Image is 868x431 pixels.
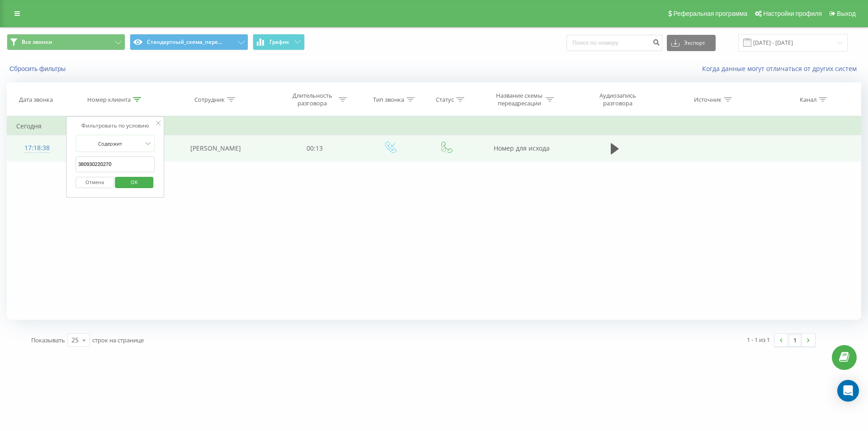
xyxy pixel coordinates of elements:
span: Выход [837,10,856,17]
td: 00:13 [268,135,361,161]
div: Тип звонка [373,96,404,104]
div: Канал [800,96,816,104]
button: Отмена [75,177,114,188]
td: Сегодня [7,117,861,135]
button: Экспорт [667,35,716,51]
div: Длительность разговора [288,92,336,107]
div: Источник [694,96,722,104]
div: Аудиозапись разговора [588,92,647,107]
div: Дата звонка [19,96,53,104]
span: График [269,39,289,45]
button: Сбросить фильтры [7,65,70,73]
div: Open Intercom Messenger [837,380,859,402]
div: Сотрудник [194,96,225,104]
input: Введите значение [75,156,155,172]
span: Настройки профиля [763,10,822,17]
a: 1 [788,334,802,346]
span: строк на странице [92,336,144,344]
div: Номер клиента [87,96,131,104]
a: Когда данные могут отличаться от других систем [702,64,861,73]
div: Фильтровать по условию [75,121,155,130]
div: 17:18:38 [16,139,57,157]
input: Поиск по номеру [566,35,662,51]
div: Название схемы переадресации [495,92,543,107]
div: Статус [436,96,454,104]
td: Номер для исхода [473,135,570,161]
button: Стандартный_схема_пере... [130,34,248,50]
button: График [253,34,305,50]
div: 1 - 1 из 1 [747,335,770,344]
span: OK [122,175,147,189]
div: 25 [71,336,79,345]
span: Все звонки [22,38,52,46]
td: [PERSON_NAME] [164,135,268,161]
span: Реферальная программа [673,10,747,17]
button: OK [115,177,154,188]
button: Все звонки [7,34,125,50]
span: Показывать [31,336,65,344]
